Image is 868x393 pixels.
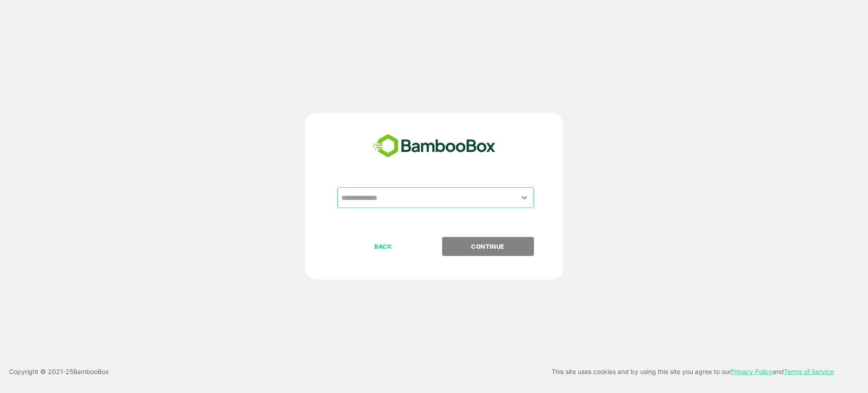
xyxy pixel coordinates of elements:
p: This site uses cookies and by using this site you agree to our and [552,366,834,377]
button: Open [519,191,531,204]
p: BACK [338,241,429,251]
button: BACK [337,237,429,256]
img: bamboobox [368,131,500,161]
p: CONTINUE [443,241,533,251]
a: Terms of Service [784,368,834,375]
button: CONTINUE [442,237,534,256]
p: Copyright © 2021- 25 BambooBox [9,366,109,377]
a: Privacy Policy [731,368,773,375]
